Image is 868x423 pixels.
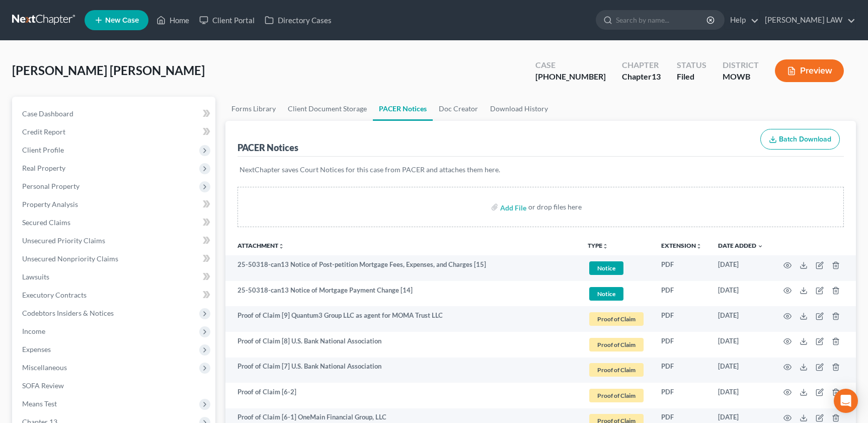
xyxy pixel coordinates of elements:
td: PDF [653,383,710,408]
a: Client Document Storage [282,97,373,121]
a: Proof of Claim [588,311,645,327]
div: Case [535,59,606,71]
a: Lawsuits [14,268,215,286]
td: Proof of Claim [6-2] [225,383,580,408]
div: Open Intercom Messenger [834,389,858,413]
div: Chapter [622,59,661,71]
a: Date Added expand_more [718,242,763,249]
span: Unsecured Priority Claims [22,236,105,245]
span: Miscellaneous [22,363,67,372]
span: Real Property [22,164,65,172]
a: Client Portal [194,11,260,29]
a: Download History [484,97,554,121]
span: Secured Claims [22,218,70,227]
a: Executory Contracts [14,286,215,304]
td: PDF [653,306,710,332]
div: or drop files here [528,202,582,212]
span: Personal Property [22,182,80,190]
div: District [723,59,759,71]
span: New Case [105,17,139,24]
td: 25-50318-can13 Notice of Mortgage Payment Change [14] [225,281,580,307]
a: Notice [588,260,645,276]
span: Income [22,327,45,335]
span: [PERSON_NAME] [PERSON_NAME] [12,63,205,78]
span: Notice [589,261,623,275]
td: PDF [653,255,710,281]
span: SOFA Review [22,381,64,390]
a: Home [151,11,194,29]
span: Property Analysis [22,200,78,208]
a: [PERSON_NAME] LAW [760,11,855,29]
span: Proof of Claim [589,363,644,377]
p: NextChapter saves Court Notices for this case from PACER and attaches them here. [240,165,842,175]
a: Attachmentunfold_more [238,242,284,249]
span: Credit Report [22,127,65,136]
a: Unsecured Priority Claims [14,232,215,250]
div: Filed [677,71,706,83]
td: PDF [653,332,710,358]
span: 13 [652,72,661,81]
a: SOFA Review [14,377,215,395]
a: Help [725,11,759,29]
input: Search by name... [616,11,708,29]
td: [DATE] [710,332,771,358]
button: Preview [775,59,844,82]
td: PDF [653,281,710,307]
span: Executory Contracts [22,291,87,299]
i: expand_more [757,243,763,249]
span: Proof of Claim [589,338,644,351]
a: Credit Report [14,123,215,141]
button: TYPEunfold_more [588,243,608,249]
a: Case Dashboard [14,105,215,123]
span: Notice [589,287,623,301]
td: Proof of Claim [7] U.S. Bank National Association [225,358,580,383]
a: Proof of Claim [588,336,645,353]
a: Unsecured Nonpriority Claims [14,250,215,268]
a: Proof of Claim [588,387,645,404]
button: Batch Download [760,129,840,150]
div: Chapter [622,71,661,83]
span: Means Test [22,399,57,408]
div: PACER Notices [238,142,298,154]
td: [DATE] [710,255,771,281]
a: Notice [588,286,645,302]
a: Proof of Claim [588,362,645,378]
span: Client Profile [22,146,64,154]
td: Proof of Claim [8] U.S. Bank National Association [225,332,580,358]
a: Property Analysis [14,195,215,214]
td: PDF [653,358,710,383]
a: Forms Library [225,97,282,121]
i: unfold_more [278,243,284,249]
i: unfold_more [602,243,608,249]
span: Proof of Claim [589,312,644,326]
div: [PHONE_NUMBER] [535,71,606,83]
span: Proof of Claim [589,389,644,402]
a: Secured Claims [14,214,215,232]
a: Doc Creator [433,97,484,121]
td: [DATE] [710,281,771,307]
a: Directory Cases [260,11,337,29]
td: [DATE] [710,383,771,408]
span: Batch Download [779,135,831,144]
span: Case Dashboard [22,109,73,118]
span: Codebtors Insiders & Notices [22,309,114,317]
td: Proof of Claim [9] Quantum3 Group LLC as agent for MOMA Trust LLC [225,306,580,332]
div: MOWB [723,71,759,83]
i: unfold_more [696,243,702,249]
div: Status [677,59,706,71]
span: Unsecured Nonpriority Claims [22,254,118,263]
td: [DATE] [710,358,771,383]
td: [DATE] [710,306,771,332]
span: Lawsuits [22,272,49,281]
span: Expenses [22,345,51,354]
td: 25-50318-can13 Notice of Post-petition Mortgage Fees, Expenses, and Charges [15] [225,255,580,281]
a: Extensionunfold_more [661,242,702,249]
a: PACER Notices [373,97,433,121]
